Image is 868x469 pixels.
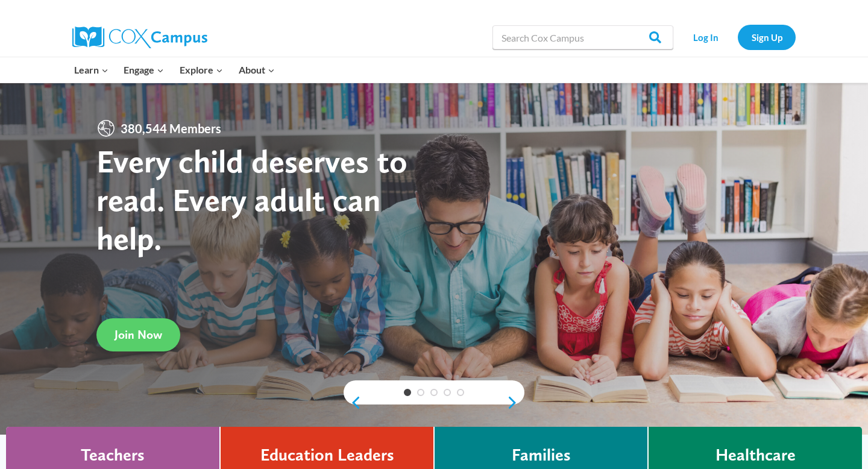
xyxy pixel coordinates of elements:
nav: Secondary Navigation [679,25,796,49]
h4: Healthcare [715,445,796,465]
span: Explore [180,62,223,78]
span: 380,544 Members [116,119,226,138]
input: Search Cox Campus [492,25,673,49]
h4: Education Leaders [260,445,394,465]
h4: Teachers [81,445,145,465]
nav: Primary Navigation [66,57,282,83]
span: Engage [124,62,164,78]
a: 5 [457,389,464,396]
a: 2 [417,389,424,396]
a: Sign Up [738,25,796,49]
h4: Families [512,445,571,465]
a: Log In [679,25,732,49]
span: About [239,62,275,78]
img: Cox Campus [72,27,207,48]
a: 4 [444,389,451,396]
a: 1 [404,389,411,396]
span: Learn [74,62,108,78]
span: Join Now [115,327,162,342]
strong: Every child deserves to read. Every adult can help. [96,142,407,257]
a: 3 [430,389,438,396]
div: content slider buttons [344,391,524,415]
a: previous [344,395,362,410]
a: next [506,395,524,410]
a: Join Now [96,318,180,351]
